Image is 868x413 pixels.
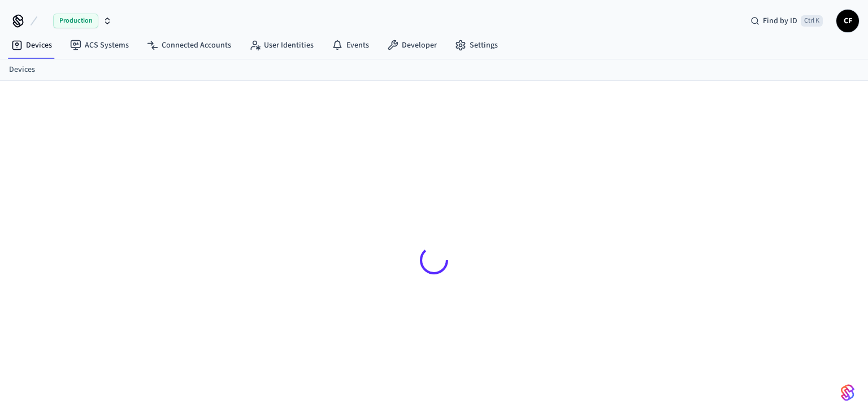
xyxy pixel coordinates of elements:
span: Production [53,14,98,28]
a: Devices [2,35,61,55]
span: Ctrl K [801,15,823,27]
div: Find by IDCtrl K [741,11,832,31]
a: User Identities [240,35,323,55]
button: CF [836,10,859,32]
a: ACS Systems [61,35,138,55]
a: Devices [9,64,35,76]
a: Events [323,35,378,55]
a: Developer [378,35,446,55]
a: Connected Accounts [138,35,240,55]
img: SeamLogoGradient.69752ec5.svg [841,384,854,402]
span: Find by ID [763,15,797,27]
span: CF [837,11,858,31]
a: Settings [446,35,507,55]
